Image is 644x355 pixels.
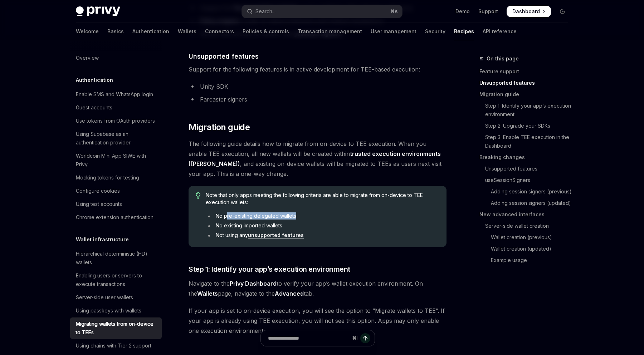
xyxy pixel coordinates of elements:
[197,290,218,297] strong: Wallets
[70,198,162,211] a: Using test accounts
[76,306,141,315] div: Using passkeys with wallets
[479,66,574,77] a: Feature support
[76,271,157,289] div: Enabling users or servers to execute transactions
[70,128,162,149] a: Using Supabase as an authentication provider
[70,51,162,64] a: Overview
[479,209,574,220] a: New advanced interfaces
[70,184,162,197] a: Configure cookies
[243,23,289,40] a: Policies & controls
[454,23,474,40] a: Recipes
[178,23,196,40] a: Wallets
[76,235,129,244] h5: Wallet infrastructure
[479,186,574,197] a: Adding session signers (previous)
[76,187,120,195] div: Configure cookies
[70,211,162,224] a: Chrome extension authentication
[70,171,162,184] a: Mocking tokens for testing
[206,192,439,206] span: Note that only apps meeting the following criteria are able to migrate from on-device to TEE exec...
[255,7,275,16] div: Search...
[206,222,439,229] li: No existing imported wallets
[70,339,162,352] a: Using chains with Tier 2 support
[76,23,99,40] a: Welcome
[132,23,169,40] a: Authentication
[455,8,470,15] a: Demo
[479,255,574,266] a: Example usage
[248,232,304,238] a: unsupported features
[479,152,574,163] a: Breaking changes
[76,130,157,147] div: Using Supabase as an authentication provider
[70,88,162,101] a: Enable SMS and WhatsApp login
[425,23,445,40] a: Security
[76,200,122,208] div: Using test accounts
[298,23,362,40] a: Transaction management
[479,89,574,100] a: Migration guide
[196,192,201,199] svg: Tip
[206,212,439,220] li: No pre-existing delegated wallets
[70,114,162,127] a: Use tokens from OAuth providers
[107,23,124,40] a: Basics
[390,9,398,14] span: ⌘ K
[76,341,151,350] div: Using chains with Tier 2 support
[189,64,447,74] span: Support for the following features is in active development for TEE-based execution:
[76,90,153,99] div: Enable SMS and WhatsApp login
[76,103,112,112] div: Guest accounts
[70,291,162,304] a: Server-side user wallets
[360,333,370,343] button: Send message
[76,54,99,62] div: Overview
[70,149,162,171] a: Worldcoin Mini App SIWE with Privy
[189,264,350,274] span: Step 1: Identify your app’s execution environment
[479,220,574,232] a: Server-side wallet creation
[487,54,519,63] span: On this page
[371,23,416,40] a: User management
[557,6,568,17] button: Toggle dark mode
[479,243,574,255] a: Wallet creation (updated)
[76,117,155,125] div: Use tokens from OAuth providers
[70,304,162,317] a: Using passkeys with wallets
[189,278,447,299] span: Navigate to the to verify your app’s wallet execution environment. On the page, navigate to the tab.
[70,101,162,114] a: Guest accounts
[507,6,551,17] a: Dashboard
[479,197,574,209] a: Adding session signers (updated)
[512,8,540,15] span: Dashboard
[189,139,447,179] span: The following guide details how to migrate from on-device to TEE execution. When you enable TEE e...
[76,213,153,222] div: Chrome extension authentication
[479,100,574,120] a: Step 1: Identify your app’s execution environment
[189,122,250,133] span: Migration guide
[76,152,157,169] div: Worldcoin Mini App SIWE with Privy
[76,320,157,337] div: Migrating wallets from on-device to TEEs
[189,82,447,92] li: Unity SDK
[189,306,447,336] span: If your app is set to on-device execution, you will see the option to “Migrate wallets to TEE”. I...
[483,23,517,40] a: API reference
[70,317,162,339] a: Migrating wallets from on-device to TEEs
[479,163,574,174] a: Unsupported features
[479,120,574,132] a: Step 2: Upgrade your SDKs
[479,132,574,152] a: Step 3: Enable TEE execution in the Dashboard
[268,330,349,346] input: Ask a question...
[70,269,162,291] a: Enabling users or servers to execute transactions
[76,250,157,267] div: Hierarchical deterministic (HD) wallets
[76,6,120,16] img: dark logo
[206,232,439,239] li: Not using any
[479,174,574,186] a: useSessionSigners
[230,280,277,287] a: Privy Dashboard
[242,5,402,18] button: Open search
[205,23,234,40] a: Connectors
[76,173,139,182] div: Mocking tokens for testing
[76,76,113,84] h5: Authentication
[479,232,574,243] a: Wallet creation (previous)
[478,8,498,15] a: Support
[76,293,133,302] div: Server-side user wallets
[189,94,447,104] li: Farcaster signers
[479,77,574,89] a: Unsupported features
[275,290,304,297] strong: Advanced
[70,247,162,269] a: Hierarchical deterministic (HD) wallets
[189,51,259,61] span: Unsupported features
